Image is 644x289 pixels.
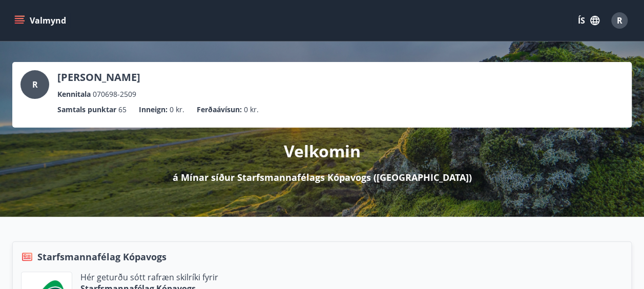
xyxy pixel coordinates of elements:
[57,104,116,115] p: Samtals punktar
[32,79,38,90] span: R
[80,272,218,283] p: Hér geturðu sótt rafræn skilríki fyrir
[118,104,127,115] span: 65
[617,15,622,26] span: R
[607,8,632,33] button: R
[170,104,184,115] span: 0 kr.
[57,70,140,85] p: [PERSON_NAME]
[12,11,70,30] button: menu
[572,11,605,30] button: ÍS
[244,104,259,115] span: 0 kr.
[57,89,91,100] p: Kennitala
[173,171,472,184] p: á Mínar síður Starfsmannafélags Kópavogs ([GEOGRAPHIC_DATA])
[139,104,168,115] p: Inneign :
[37,250,167,263] span: Starfsmannafélag Kópavogs
[93,89,136,100] span: 070698-2509
[197,104,242,115] p: Ferðaávísun :
[284,140,361,162] p: Velkomin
